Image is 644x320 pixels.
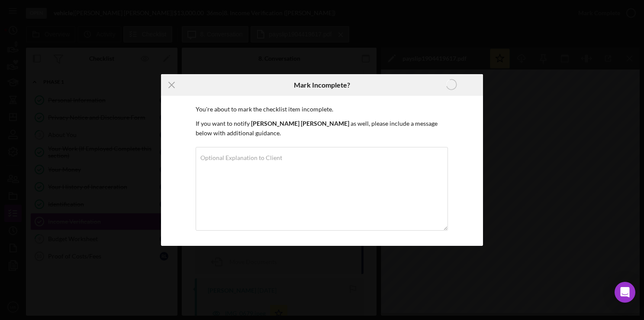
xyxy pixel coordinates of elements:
h6: Mark Incomplete? [294,81,350,89]
b: [PERSON_NAME] [PERSON_NAME] [251,120,349,127]
div: Open Intercom Messenger [615,282,635,303]
label: Optional Explanation to Client [200,154,282,161]
button: Marking Incomplete [420,76,483,94]
p: You're about to mark the checklist item incomplete. [196,104,448,114]
p: If you want to notify as well, please include a message below with additional guidance. [196,119,448,138]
